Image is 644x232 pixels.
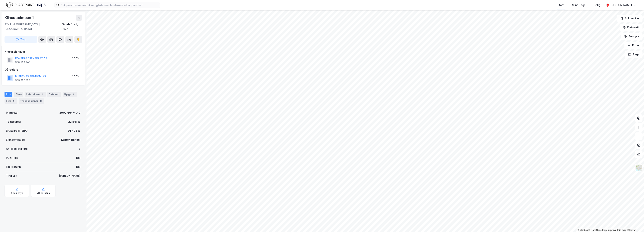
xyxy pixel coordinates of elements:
button: Datasett [620,24,642,31]
div: 995 652 536 [15,79,30,82]
div: 990 566 240 [15,61,30,64]
div: Klinestadmoen 1 [5,15,35,21]
a: Improve this map [608,229,626,231]
div: ESG [5,98,17,104]
div: 3 [79,147,80,151]
div: Bruksareal (BRA) [6,128,28,133]
div: Tinglyst [6,174,17,178]
button: Tags [625,51,642,58]
div: Bygg [63,92,77,97]
div: [PERSON_NAME] [611,3,632,7]
div: Festegrunn [6,165,21,169]
div: 3907-16-7-0-0 [59,110,80,115]
div: Nei [76,156,80,160]
div: Info [5,92,12,97]
div: 3 [40,92,44,96]
div: Transaksjoner [19,98,44,104]
button: Analyse [621,33,642,40]
button: Tag [5,36,37,43]
div: Gårdeiere [5,67,82,72]
div: 1 [71,92,75,96]
div: 91 408 ㎡ [68,128,80,133]
div: Tomteareal [6,119,21,124]
div: 17 [39,99,43,103]
a: OpenStreetMap [589,229,607,231]
img: Z [635,164,642,171]
div: Miljøstatus [37,192,50,195]
button: Bokmerker [617,15,642,22]
div: Sandefjord, 16/7 [62,22,82,31]
input: Søk på adresse, matrikkel, gårdeiere, leietakere eller personer [59,2,160,8]
div: 3241, [GEOGRAPHIC_DATA], [GEOGRAPHIC_DATA] [5,22,62,31]
div: Matrikkel [6,110,18,115]
div: Kart [558,3,564,7]
div: Bolig [594,3,600,7]
div: Kontor, Handel [61,138,80,142]
div: Leietakere [25,92,46,97]
div: Punktleie [6,156,18,160]
img: logo.f888ab2527a4732fd821a326f86c7f29.svg [6,2,46,8]
button: Filter [624,42,642,49]
iframe: Chat Widget [625,214,644,232]
div: Geoinnsyn [11,192,23,195]
div: Antall leietakere [6,147,28,151]
div: Eiere [14,92,23,97]
div: Nei [76,165,80,169]
div: 100% [72,74,80,79]
div: Datasett [47,92,61,97]
div: [PERSON_NAME] [59,174,80,178]
div: 5 [12,99,16,103]
a: Mapbox [577,229,588,231]
div: Eiendomstype [6,138,25,142]
div: 100% [72,56,80,61]
div: 22 841 ㎡ [68,119,80,124]
div: Kontrollprogram for chat [625,214,644,232]
div: Mine Tags [572,3,586,7]
div: Hjemmelshaver [5,49,82,54]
